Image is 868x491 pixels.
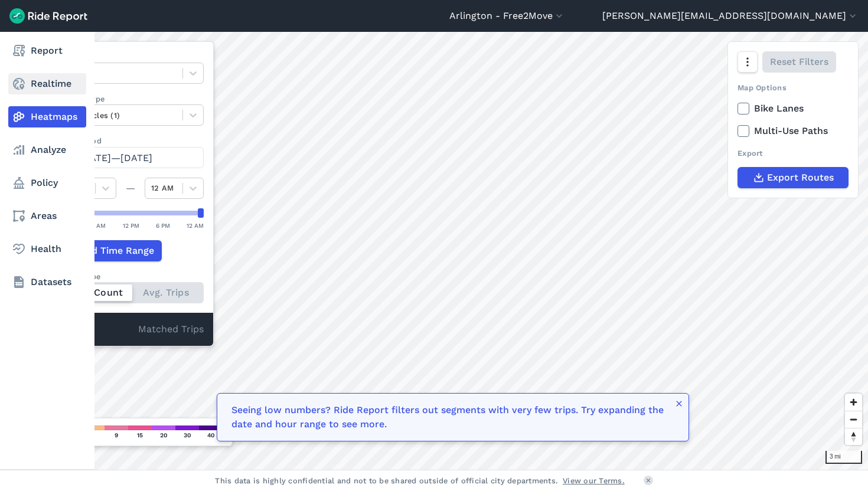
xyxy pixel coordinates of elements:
div: — [116,181,145,195]
span: [DATE]—[DATE] [79,152,152,163]
a: View our Terms. [563,475,625,486]
label: Vehicle Type [57,93,204,104]
div: 6 AM [91,220,106,231]
div: Count Type [57,271,204,282]
button: Arlington - Free2Move [449,9,565,23]
button: Zoom in [845,394,862,411]
a: Datasets [8,271,86,293]
button: [DATE]—[DATE] [57,147,204,168]
button: Export Routes [738,167,849,188]
span: Reset Filters [770,55,828,69]
button: Add Time Range [57,240,162,261]
a: Heatmaps [8,106,86,127]
div: Matched Trips [48,313,213,346]
a: Health [8,238,86,260]
div: 3 mi [825,451,862,464]
a: Report [8,40,86,61]
button: [PERSON_NAME][EMAIL_ADDRESS][DOMAIN_NAME] [602,9,859,23]
span: Export Routes [767,171,834,185]
button: Zoom out [845,411,862,428]
div: 823 [57,322,138,338]
label: Data Period [57,135,204,146]
button: Reset Filters [762,51,836,73]
a: Areas [8,205,86,227]
div: 12 PM [123,220,139,231]
button: Reset bearing to north [845,428,862,445]
div: 6 PM [156,220,170,231]
label: Bike Lanes [738,102,849,116]
img: Ride Report [9,8,87,24]
div: Export [738,148,849,159]
div: Map Options [738,82,849,93]
label: Data Type [57,51,204,63]
span: Add Time Range [79,244,154,258]
a: Analyze [8,139,86,161]
a: Policy [8,172,86,194]
canvas: Map [38,32,868,470]
a: Realtime [8,73,86,94]
label: Multi-Use Paths [738,124,849,138]
div: 12 AM [187,220,204,231]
